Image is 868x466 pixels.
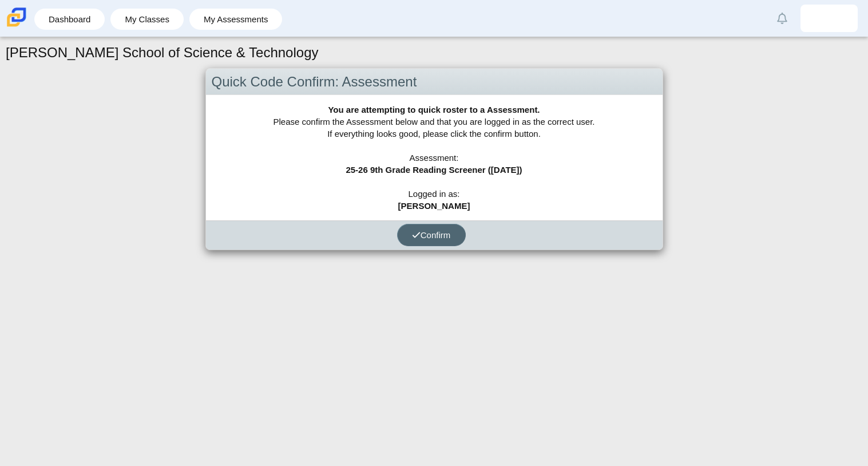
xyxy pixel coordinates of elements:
button: Confirm [397,224,466,246]
img: adyan.medinaalicea.L6tOwU [820,9,838,27]
a: My Classes [116,9,178,30]
b: 25-26 9th Grade Reading Screener ([DATE]) [346,165,522,175]
a: My Assessments [195,9,277,30]
h1: [PERSON_NAME] School of Science & Technology [6,43,319,62]
a: Carmen School of Science & Technology [5,21,29,31]
a: Dashboard [40,9,99,30]
b: [PERSON_NAME] [398,201,470,211]
img: Carmen School of Science & Technology [5,5,29,29]
div: Please confirm the Assessment below and that you are logged in as the correct user. If everything... [206,95,663,220]
a: adyan.medinaalicea.L6tOwU [800,5,858,32]
div: Quick Code Confirm: Assessment [206,69,663,96]
b: You are attempting to quick roster to a Assessment. [328,105,540,114]
span: Confirm [412,230,451,240]
a: Alerts [770,6,795,31]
